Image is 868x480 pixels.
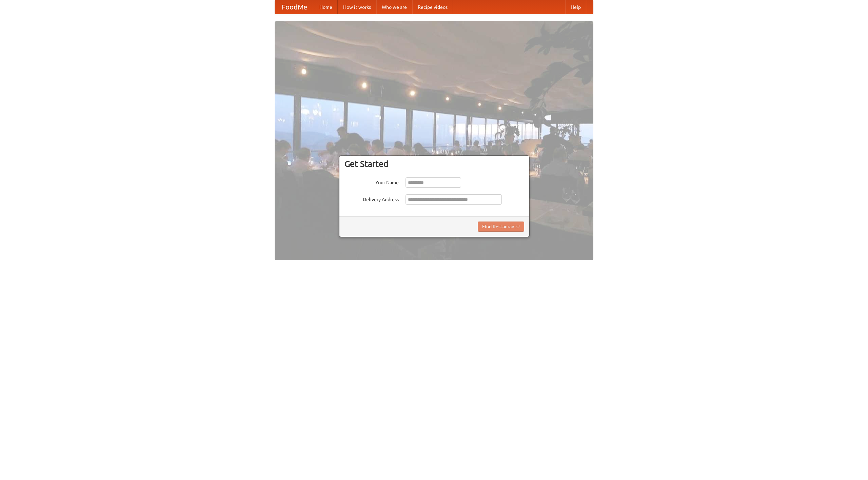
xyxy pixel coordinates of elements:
h3: Get Started [344,159,524,169]
a: How it works [338,0,376,14]
a: FoodMe [275,0,314,14]
label: Delivery Address [344,194,399,203]
a: Home [314,0,338,14]
button: Find Restaurants! [478,222,524,232]
a: Help [565,0,586,14]
a: Recipe videos [412,0,453,14]
label: Your Name [344,177,399,186]
a: Who we are [376,0,412,14]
